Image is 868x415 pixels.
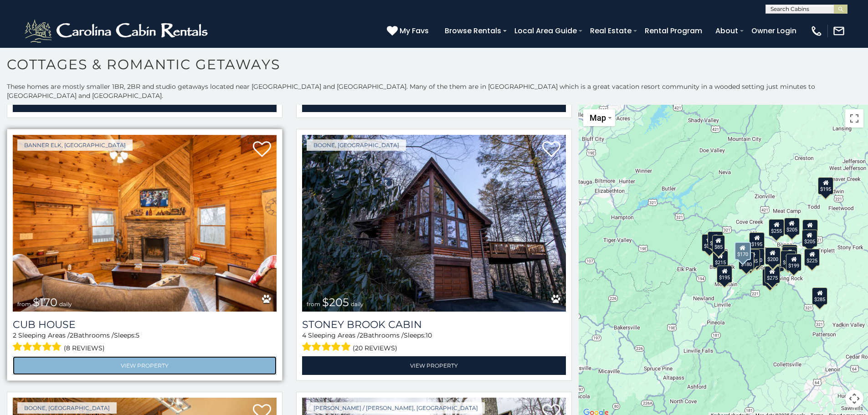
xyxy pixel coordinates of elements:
[426,331,432,339] span: 10
[13,356,277,375] a: View Property
[17,402,117,414] a: Boone, [GEOGRAPHIC_DATA]
[747,23,801,39] a: Owner Login
[765,247,781,265] div: $125
[786,253,802,271] div: $199
[70,331,73,339] span: 2
[13,135,277,312] img: Cub House
[33,296,57,309] span: $170
[745,249,760,266] div: $145
[13,331,277,354] div: Sleeping Areas / Bathrooms / Sleeps:
[769,219,785,236] div: $255
[845,389,863,408] button: Map camera controls
[510,23,581,39] a: Local Area Guide
[782,246,797,263] div: $299
[23,17,212,45] img: White-1-2.png
[322,296,349,309] span: $205
[784,218,800,235] div: $205
[302,356,566,375] a: View Property
[781,250,796,267] div: $170
[253,140,271,159] a: Add to favorites
[307,301,320,307] span: from
[711,23,743,39] a: About
[13,135,277,312] a: Cub House from $170 daily
[302,318,566,331] a: Stoney Brook Cabin
[302,331,566,354] div: Sleeping Areas / Bathrooms / Sleeps:
[750,248,765,265] div: $190
[812,287,828,304] div: $285
[400,25,429,36] span: My Favs
[302,135,566,312] img: Stoney Brook Cabin
[804,249,820,266] div: $225
[782,244,798,261] div: $195
[351,301,364,307] span: daily
[763,269,778,286] div: $175
[739,252,755,270] div: $180
[302,331,306,339] span: 4
[818,177,833,194] div: $195
[802,230,817,247] div: $205
[17,139,133,151] a: Banner Elk, [GEOGRAPHIC_DATA]
[59,301,72,307] span: daily
[353,342,397,354] span: (20 reviews)
[13,318,277,331] a: Cub House
[136,331,139,339] span: 5
[713,251,728,268] div: $215
[708,231,723,249] div: $235
[307,139,406,151] a: Boone, [GEOGRAPHIC_DATA]
[542,140,560,159] a: Add to favorites
[302,135,566,312] a: Stoney Brook Cabin from $205 daily
[832,25,845,37] img: mail-regular-white.png
[387,25,431,37] a: My Favs
[717,265,733,282] div: $195
[640,23,707,39] a: Rental Program
[765,266,780,283] div: $275
[586,23,636,39] a: Real Estate
[590,113,606,123] span: Map
[307,402,485,414] a: [PERSON_NAME] / [PERSON_NAME], [GEOGRAPHIC_DATA]
[360,331,363,339] span: 2
[750,232,765,250] div: $195
[712,235,725,252] div: $85
[810,25,823,37] img: phone-regular-white.png
[13,331,16,339] span: 2
[765,247,781,265] div: $200
[64,342,105,354] span: (8 reviews)
[583,109,615,126] button: Change map style
[845,109,863,128] button: Toggle fullscreen view
[440,23,506,39] a: Browse Rentals
[702,234,717,251] div: $315
[17,301,31,307] span: from
[734,242,751,260] div: $170
[802,220,818,237] div: $200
